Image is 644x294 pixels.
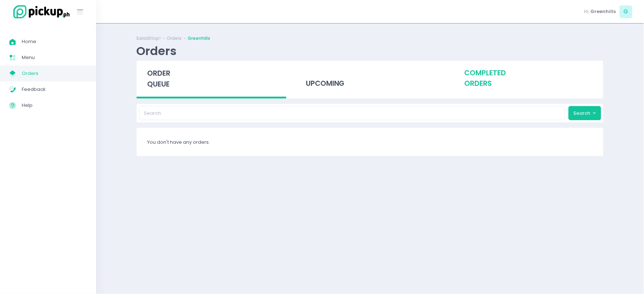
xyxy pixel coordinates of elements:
button: Search [569,106,601,120]
a: SaladStop! [136,35,161,42]
span: Home [22,37,87,46]
span: Greenhills [591,8,616,15]
div: Orders [136,44,176,58]
div: You don't have any orders. [137,128,603,156]
img: logo [9,4,71,20]
span: Menu [22,53,87,62]
span: Hi, [584,8,590,15]
span: order queue [147,68,170,89]
div: upcoming [295,61,445,96]
div: completed orders [454,61,603,96]
span: G [620,5,632,18]
a: Greenhills [188,35,210,42]
span: Orders [22,69,87,78]
a: Orders [167,35,182,42]
span: Help [22,101,87,110]
span: Feedback [22,85,87,94]
input: Search [139,106,565,120]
